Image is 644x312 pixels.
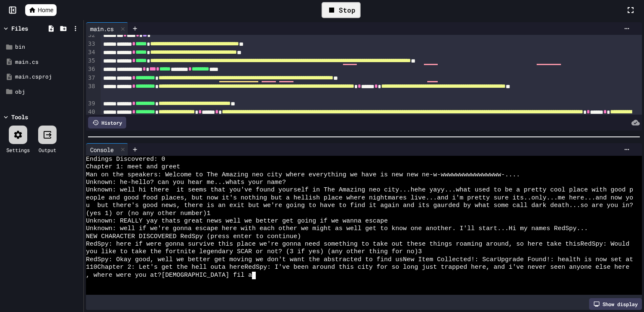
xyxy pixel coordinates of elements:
[86,57,96,65] div: 35
[86,82,96,100] div: 38
[15,88,80,96] div: obj
[15,58,80,66] div: main.cs
[86,194,633,202] span: eople and good food places, but now it's nothing but a hellish place where nightmares live...and ...
[86,48,96,57] div: 34
[86,179,286,186] span: Unknown: he-hello? can you hear me...whats your name?
[86,74,96,82] div: 37
[39,146,56,154] div: Output
[88,117,126,128] div: History
[6,146,30,154] div: Settings
[86,202,633,210] span: u but there's good news, there is an exit but we're going to have to find it again and its gaurde...
[86,24,118,33] div: main.cs
[86,171,520,179] span: Man on the speakers: Welcome to The Amazing neo city where everything we have is new new ne-w-www...
[86,145,118,154] div: Console
[38,6,53,14] span: Home
[86,256,633,264] span: RedSpy: Okay good, well we better get moving we don't want the abstracted to find usNew Item Coll...
[86,225,588,233] span: Unknown: well if we're gonna escape here with each other we might as well get to know one another...
[86,218,388,225] span: Unknown: REALLY yay thats great news well we better get going if we wanna escape
[86,156,165,163] span: Endings Discovered: 0
[25,4,57,16] a: Home
[86,40,96,48] div: 33
[86,264,629,271] span: 110Chapter 2: Let's get the hell outa hereRedSpy: I've been around this city for so long just tra...
[86,241,629,248] span: RedSpy: here if were gonna survive this place we're gonna need something to take out these things...
[86,163,180,171] span: Chapter 1: meet and greet
[86,210,210,218] span: (yes 1) or (no any other number)1
[86,31,96,39] div: 32
[15,73,80,81] div: main.csproj
[15,43,80,51] div: bin
[86,272,252,279] span: , where were you at?[DEMOGRAPHIC_DATA] fil a
[589,298,642,310] div: Show display
[86,65,96,73] div: 36
[86,22,128,35] div: main.cs
[86,233,301,241] span: NEW CHARACTER DISCOVERED RedSpy (press enter to continue)
[86,143,128,156] div: Console
[86,108,96,134] div: 40
[86,186,633,194] span: Unknown: well hi there it seems that you've found yourself in The Amazing neo city...hehe yayy......
[86,100,96,108] div: 39
[11,113,28,121] div: Tools
[86,248,422,256] span: you like to take the fortnite legendary SCAR or not? (3 if yes) (any other thing for no)3
[11,24,28,33] div: Files
[322,2,361,18] div: Stop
